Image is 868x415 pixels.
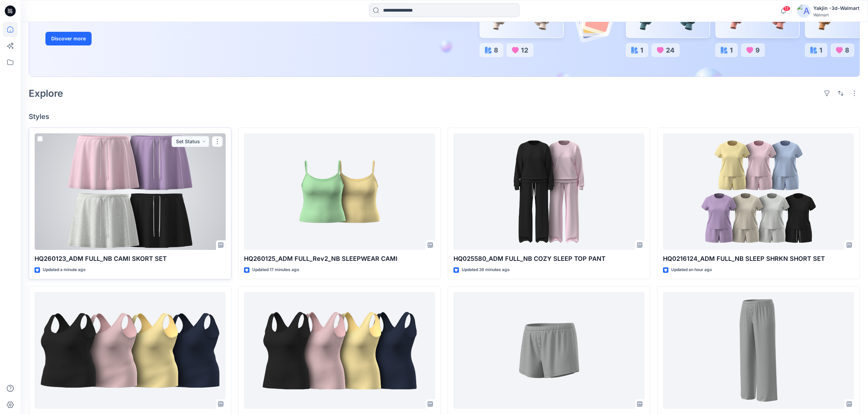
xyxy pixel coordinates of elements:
p: HQ260123_ADM FULL_NB CAMI SKORT SET [35,254,226,264]
div: Walmart [813,12,859,17]
a: Discover more [45,32,199,45]
p: HQ025580_ADM FULL_NB COZY SLEEP TOP PANT [453,254,645,264]
a: TBD_ADM SC_JS RIBBED PANT [663,292,854,409]
a: HQ260125_ADM FULL_Rev2_NB SLEEPWEAR CAMI [244,133,435,250]
div: Yakjin -3d-Walmart [813,4,859,12]
h4: Styles [29,112,860,121]
button: Discover more [45,32,92,45]
p: HQ0216124_ADM FULL_NB SLEEP SHRKN SHORT SET [663,254,854,264]
a: HQ021756_PPFS_JS RIBBED TANK PLUS [35,292,226,409]
p: Updated an hour ago [671,266,712,273]
span: 13 [783,6,790,11]
p: Updated a minute ago [43,266,85,273]
a: HQ025580_ADM FULL_NB COZY SLEEP TOP PANT [453,133,645,250]
a: HQ021756_PPFS_JS RIBBED TANK [244,292,435,409]
h2: Explore [29,88,63,99]
a: TBD_ADM SC_JS RIBBED SHORT [453,292,645,409]
p: Updated 17 minutes ago [252,266,299,273]
p: Updated 26 minutes ago [462,266,510,273]
p: HQ260125_ADM FULL_Rev2_NB SLEEPWEAR CAMI [244,254,435,264]
a: HQ260123_ADM FULL_NB CAMI SKORT SET [35,133,226,250]
a: HQ0216124_ADM FULL_NB SLEEP SHRKN SHORT SET [663,133,854,250]
img: avatar [797,4,811,18]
